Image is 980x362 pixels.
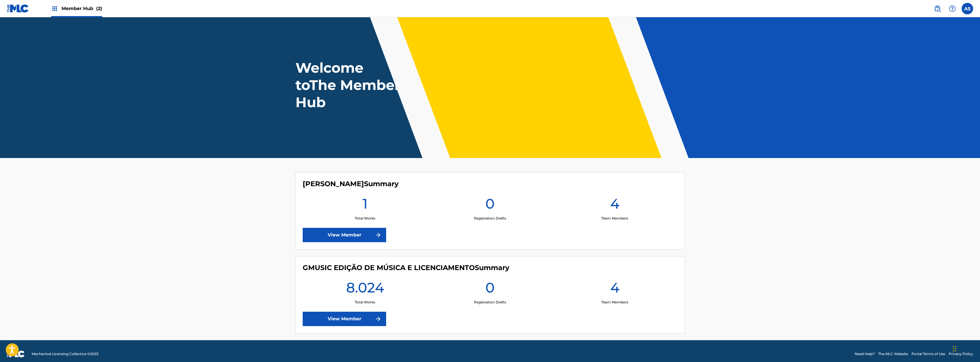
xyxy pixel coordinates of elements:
[355,300,375,305] p: Total Works
[7,4,29,13] img: MLC Logo
[96,6,102,11] span: (2)
[932,3,943,14] a: Public Search
[953,340,956,357] div: Drag
[303,263,509,272] h4: GMUSIC EDIÇÃO DE MÚSICA E LICENCIAMENTO
[295,59,403,111] h1: Welcome to The Member Hub
[474,300,506,305] p: Registration Drafts
[855,351,875,357] a: Need Help?
[62,5,102,12] span: Member Hub
[949,5,956,12] img: help
[949,351,973,357] a: Privacy Policy
[51,5,58,12] img: Top Rightsholders
[934,5,941,12] img: search
[474,216,506,221] p: Registration Drafts
[912,351,945,357] a: Portal Terms of Use
[355,216,375,221] p: Total Works
[32,351,98,357] span: Mechanical Licensing Collective © 2025
[375,232,382,238] img: f7272a7cc735f4ea7f67.svg
[303,312,386,326] a: View Member
[485,195,495,216] h1: 0
[303,180,399,188] h4: ALEXANDRE COCCIOLITO
[610,279,619,300] h1: 4
[303,228,386,242] a: View Member
[878,351,908,357] a: The MLC Website
[964,253,980,299] iframe: Resource Center
[610,195,619,216] h1: 4
[375,315,382,322] img: f7272a7cc735f4ea7f67.svg
[485,279,495,300] h1: 0
[601,216,628,221] p: Team Members
[962,3,973,14] div: User Menu
[951,334,980,362] iframe: Chat Widget
[947,3,958,14] div: Help
[7,351,25,357] img: logo
[363,195,368,216] h1: 1
[346,279,384,300] h1: 8.024
[601,300,628,305] p: Team Members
